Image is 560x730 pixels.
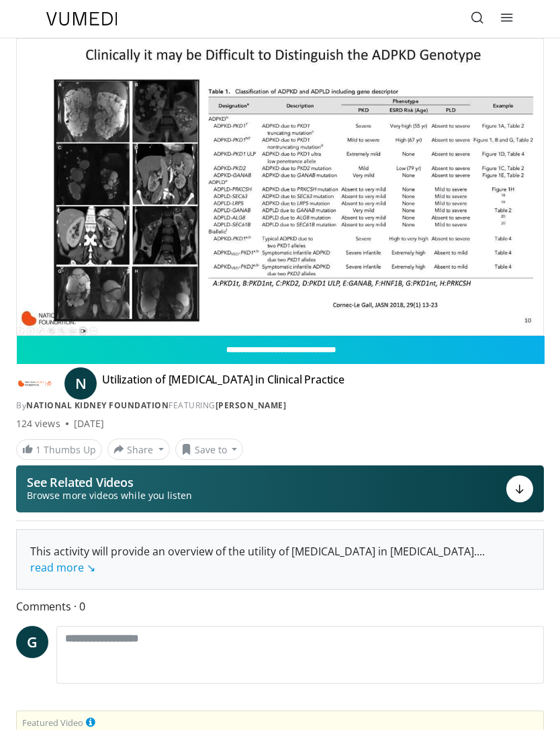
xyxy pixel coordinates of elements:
span: Browse more videos while you listen [27,489,192,502]
button: Share [107,439,170,460]
small: Featured Video [22,717,83,729]
span: 1 [36,443,41,456]
a: N [64,367,97,400]
video-js: Video Player [17,39,543,335]
span: 124 views [16,417,60,430]
a: 1 Thumbs Up [16,439,102,460]
div: By FEATURING [16,400,544,412]
img: VuMedi Logo [46,12,118,26]
div: This activity will provide an overview of the utility of [MEDICAL_DATA] in [MEDICAL_DATA]. [30,543,530,576]
p: See Related Videos [27,475,192,489]
a: G [16,626,48,658]
img: National Kidney Foundation [16,373,54,394]
h4: Utilization of [MEDICAL_DATA] in Clinical Practice [102,373,344,394]
a: National Kidney Foundation [26,400,169,411]
a: read more ↘ [30,560,95,575]
a: [PERSON_NAME] [216,400,287,411]
button: Save to [175,439,244,460]
div: [DATE] [74,417,104,430]
span: Comments 0 [16,598,544,615]
button: See Related Videos Browse more videos while you listen [16,465,544,512]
